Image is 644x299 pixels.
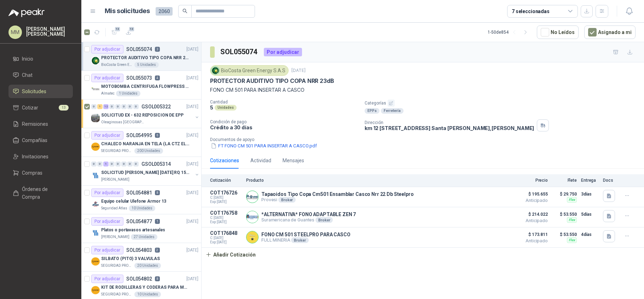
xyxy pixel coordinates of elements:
div: 0 [109,104,115,109]
div: Cotizaciones [210,157,239,164]
div: Flex [567,237,577,243]
a: 0 1 12 0 0 0 0 0 GSOL005322[DATE] Company LogoSOLICITUD EX - 632 REPOSICION DE EPPOleaginosas [GE... [91,102,200,125]
p: [PERSON_NAME] [101,234,129,240]
p: SOL055074 [126,47,152,52]
button: Añadir Cotización [202,248,260,262]
p: 3 [155,47,160,52]
p: Categorías [365,100,641,107]
div: Por adjudicar [91,74,123,82]
p: Docs [603,178,617,183]
a: Chat [8,68,73,82]
span: Remisiones [22,120,48,128]
p: SILBATO (PITO) 3 VALVULAS [101,255,160,262]
span: Órdenes de Compra [22,185,66,201]
span: Exp: [DATE] [210,220,242,224]
img: Company Logo [91,56,100,65]
img: Company Logo [246,231,258,243]
p: FONO CM 501 STEELPRO PARA CASCO [261,232,350,237]
div: Por adjudicar [91,188,123,197]
span: $ 195.655 [512,190,548,198]
div: 5 Unidades [134,62,159,68]
div: 1 - 50 de 854 [488,27,531,38]
p: 4 días [581,230,599,239]
p: Cantidad [210,100,359,105]
span: Anticipado [512,198,548,203]
a: Órdenes de Compra [8,182,73,204]
span: Compras [22,169,42,177]
p: [DATE] [186,103,198,110]
p: 4 [155,75,160,80]
p: [DATE] [291,67,306,74]
p: Suramericana de Guantes [261,217,356,223]
img: Company Logo [91,85,100,94]
div: 0 [91,104,97,109]
button: 13 [123,27,134,38]
a: Por adjudicarSOL0548032[DATE] Company LogoSILBATO (PITO) 3 VALVULASSEGURIDAD PROVISER LTDA20 Unid... [81,243,201,272]
span: C: [DATE] [210,236,242,240]
span: $ 173.811 [512,230,548,239]
img: Company Logo [91,257,100,266]
p: Producto [246,178,508,183]
div: Por adjudicar [91,131,123,140]
p: Flete [552,178,577,183]
p: SEGURIDAD PROVISER LTDA [101,292,133,297]
button: FT FONO CM 501 PARA INSERTAR A CASCO.pdf [210,142,318,149]
div: 1 [97,104,103,109]
p: Almatec [101,91,115,96]
p: [DATE] [186,161,198,168]
span: Anticipado [512,239,548,243]
p: SOL054877 [126,219,152,224]
p: SOL054881 [126,190,152,195]
span: 13 [114,26,121,32]
p: [DATE] [186,218,198,225]
p: 5 [210,105,213,111]
p: PROTECTOR AUDITIVO TIPO COPA NRR 23dB [101,55,189,61]
div: BioCosta Green Energy S.A.S [210,65,289,76]
img: Company Logo [91,229,100,237]
p: SOL054995 [126,133,152,138]
div: MM [8,26,22,39]
p: COT176758 [210,210,242,216]
p: $ 29.750 [552,190,577,198]
button: 13 [109,27,120,38]
a: Cotizar13 [8,101,73,114]
p: Cotización [210,178,242,183]
p: Seguridad Atlas [101,205,127,211]
h3: SOL055074 [220,46,258,57]
h1: Mis solicitudes [105,6,150,16]
p: [DATE] [186,247,198,254]
p: GSOL005322 [141,104,171,109]
img: Logo peakr [8,9,45,17]
div: 0 [133,162,139,167]
span: C: [DATE] [210,216,242,220]
p: CHALECO NARANJA EN TELA (LA CTZ ELEGIDA DEBE ENVIAR MUESTRA) [101,141,189,147]
p: 2 [155,248,160,253]
p: Entrega [581,178,599,183]
div: Por adjudicar [91,217,123,226]
a: Por adjudicarSOL0550734[DATE] Company LogoMOTOBOMBA CENTRIFUGA FLOWPRESS 1.5HP-220Almatec1 Unidades [81,71,201,100]
a: Invitaciones [8,150,73,163]
p: SOLICITUD EX - 632 REPOSICION DE EPP [101,112,184,119]
img: Company Logo [91,286,100,294]
div: 10 Unidades [129,205,155,211]
div: Flex [567,217,577,223]
div: 1 Unidades [116,91,140,96]
a: Por adjudicarSOL0548818[DATE] Company LogoEquipo celular Ulefone Armor 13Seguridad Atlas10 Unidades [81,186,201,214]
img: Company Logo [91,142,100,151]
div: Por adjudicar [91,246,123,254]
a: Solicitudes [8,85,73,98]
p: Documentos de apoyo [210,137,641,142]
div: 0 [115,162,121,167]
a: Remisiones [8,117,73,131]
a: Inicio [8,52,73,66]
p: [PERSON_NAME] [PERSON_NAME] [26,27,73,36]
div: Por adjudicar [264,48,302,56]
p: Provesi [261,197,414,203]
img: Company Logo [246,191,258,203]
img: Company Logo [211,67,219,74]
img: Company Logo [246,211,258,223]
div: 0 [127,162,133,167]
span: Exp: [DATE] [210,240,242,244]
p: [DATE] [186,46,198,53]
span: Exp: [DATE] [210,200,242,204]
